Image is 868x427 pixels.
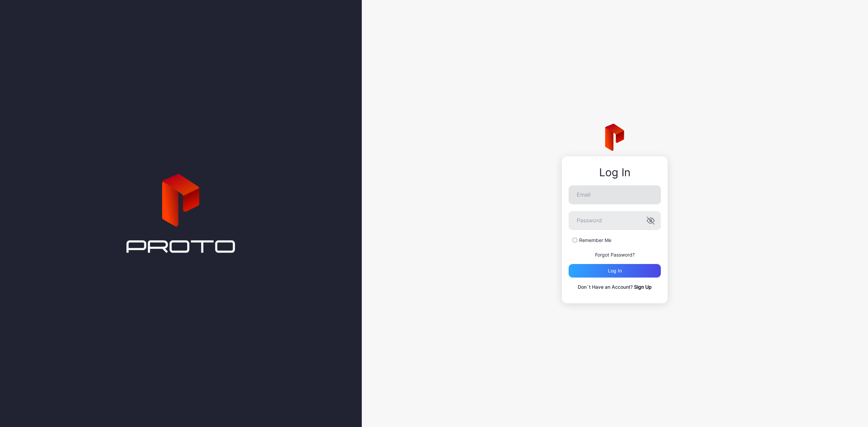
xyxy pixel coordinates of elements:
[569,185,661,204] input: Email
[569,166,661,179] div: Log In
[647,217,655,225] button: Password
[579,237,611,244] label: Remember Me
[608,268,622,273] div: Log in
[569,211,661,230] input: Password
[569,283,661,291] p: Don`t Have an Account?
[569,264,661,278] button: Log in
[634,284,652,290] a: Sign Up
[595,252,635,258] a: Forgot Password?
